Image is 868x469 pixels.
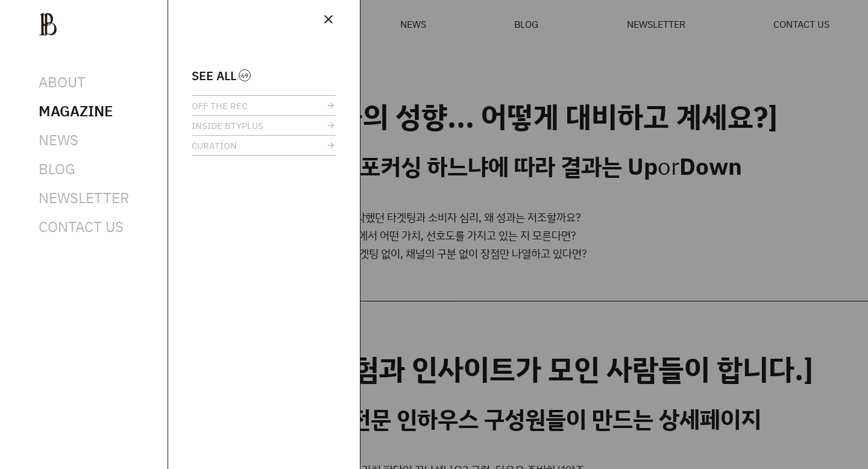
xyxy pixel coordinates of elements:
[39,101,113,121] span: MAGAZINE
[321,12,336,27] span: close
[192,71,236,80] span: SEE ALL
[39,159,75,178] a: BLOG
[192,141,237,150] span: CURATION
[192,96,336,115] a: OFF THE REC
[39,217,124,236] a: CONTACT US
[39,12,57,36] img: ba379d5522eb3.png
[192,121,263,130] span: INSIDE BTYPLUS
[192,116,336,135] a: INSIDE BTYPLUS
[39,188,129,207] a: NEWSLETTER
[192,136,336,155] a: CURATION
[39,130,78,150] a: NEWS
[192,101,247,110] span: OFF THE REC
[39,72,86,92] a: ABOUT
